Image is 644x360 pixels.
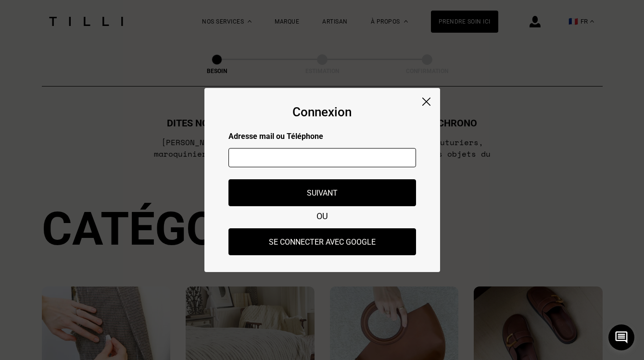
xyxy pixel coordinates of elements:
img: close [422,98,430,106]
div: Connexion [292,105,352,119]
button: Suivant [228,179,416,206]
span: OU [316,211,328,221]
button: Se connecter avec Google [228,228,416,255]
p: Adresse mail ou Téléphone [228,132,416,141]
